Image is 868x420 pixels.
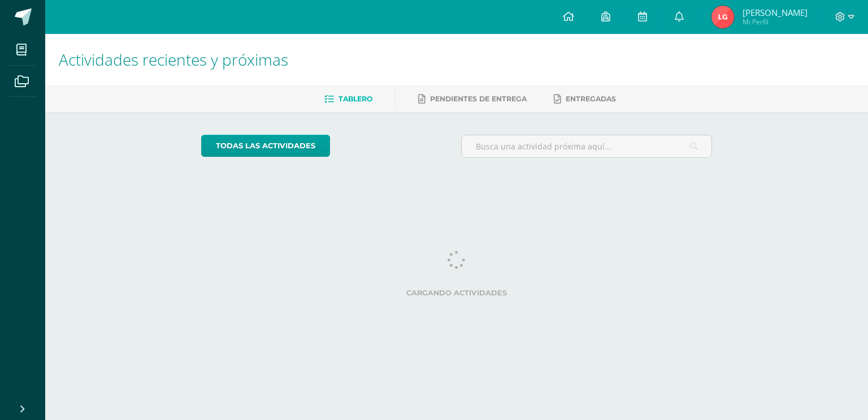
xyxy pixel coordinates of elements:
span: Pendientes de entrega [430,95,527,103]
a: todas las Actividades [201,135,330,157]
a: Tablero [324,90,372,108]
a: Entregadas [554,90,616,108]
span: [PERSON_NAME] [743,7,808,18]
label: Cargando actividades [201,289,713,297]
a: Pendientes de entrega [418,90,527,108]
span: Actividades recientes y próximas [59,49,288,70]
img: 68f22fc691a25975abbfbeab9e04d97e.png [711,6,734,28]
span: Entregadas [566,95,616,103]
span: Mi Perfil [743,17,808,27]
span: Tablero [338,95,372,103]
input: Busca una actividad próxima aquí... [462,135,712,157]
